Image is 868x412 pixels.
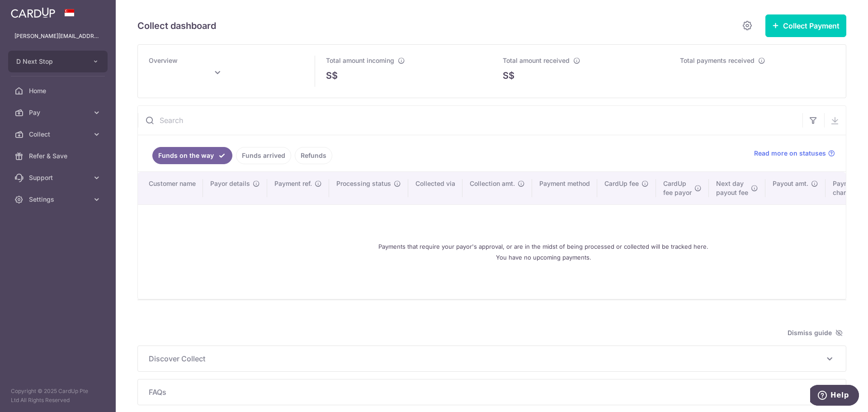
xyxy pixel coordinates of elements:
[326,57,394,64] span: Total amount incoming
[29,108,89,117] span: Pay
[149,353,835,364] p: Discover Collect
[716,179,748,197] span: Next day payout fee
[274,179,312,188] span: Payment ref.
[29,130,89,139] span: Collect
[149,353,824,364] span: Discover Collect
[29,152,89,161] span: Refer & Save
[149,387,835,398] p: FAQs
[788,327,843,338] span: Dismiss guide
[29,86,89,95] span: Home
[765,14,846,37] button: Collect Payment
[20,6,39,14] span: Help
[408,172,462,204] th: Collected via
[8,51,108,72] button: D Next Stop
[16,57,83,66] span: D Next Stop
[503,57,570,64] span: Total amount received
[149,387,824,398] span: FAQs
[326,69,338,82] span: S$
[138,106,802,135] input: Search
[532,172,597,204] th: Payment method
[149,57,178,64] span: Overview
[29,173,89,182] span: Support
[236,147,291,164] a: Funds arrived
[503,69,514,82] span: S$
[295,147,332,164] a: Refunds
[773,179,808,188] span: Payout amt.
[336,179,391,188] span: Processing status
[29,195,89,204] span: Settings
[754,149,835,158] a: Read more on statuses
[152,147,232,164] a: Funds on the way
[210,179,250,188] span: Payor details
[137,19,216,33] h5: Collect dashboard
[754,149,826,158] span: Read more on statuses
[470,179,515,188] span: Collection amt.
[604,179,639,188] span: CardUp fee
[680,57,755,64] span: Total payments received
[663,179,692,197] span: CardUp fee payor
[138,172,203,204] th: Customer name
[810,385,859,407] iframe: Opens a widget where you can find more information
[14,32,101,41] p: [PERSON_NAME][EMAIL_ADDRESS][DOMAIN_NAME]
[11,7,55,18] img: CardUp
